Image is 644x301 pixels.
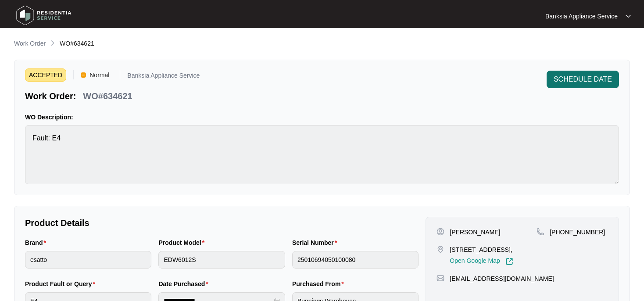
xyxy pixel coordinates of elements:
[537,228,544,236] img: map-pin
[436,245,444,253] img: map-pin
[550,228,605,236] p: [PHONE_NUMBER]
[545,12,618,21] p: Banksia Appliance Service
[292,251,419,269] input: Serial Number
[81,72,86,78] img: Vercel Logo
[554,74,612,85] span: SCHEDULE DATE
[12,39,47,49] a: Work Order
[25,279,99,288] label: Product Fault or Query
[25,217,419,229] p: Product Details
[25,125,619,184] textarea: Fault: E4
[86,68,113,82] span: Normal
[292,279,347,288] label: Purchased From
[436,228,444,236] img: user-pin
[25,90,76,102] p: Work Order:
[158,279,211,288] label: Date Purchased
[14,39,46,48] p: Work Order
[547,71,619,88] button: SCHEDULE DATE
[505,258,513,265] img: Link-External
[49,39,56,47] img: chevron-right
[25,113,619,122] p: WO Description:
[158,238,208,247] label: Product Model
[158,251,285,269] input: Product Model
[436,274,444,282] img: map-pin
[25,68,66,82] span: ACCEPTED
[83,90,132,102] p: WO#634621
[450,274,554,283] p: [EMAIL_ADDRESS][DOMAIN_NAME]
[13,2,75,29] img: residentia service logo
[127,72,200,82] p: Banksia Appliance Service
[25,251,151,269] input: Brand
[25,238,50,247] label: Brand
[626,14,631,18] img: dropdown arrow
[292,238,340,247] label: Serial Number
[450,228,500,236] p: [PERSON_NAME]
[60,40,94,47] span: WO#634621
[450,245,513,254] p: [STREET_ADDRESS],
[450,258,513,265] a: Open Google Map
